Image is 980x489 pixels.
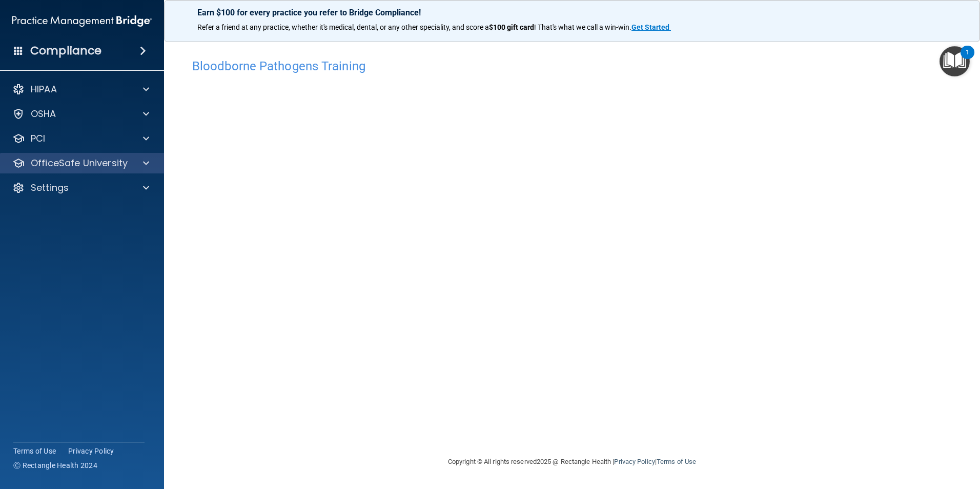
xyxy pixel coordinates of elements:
[30,44,101,58] h4: Compliance
[489,23,534,31] strong: $100 gift card
[940,46,970,76] button: Open Resource Center, 1 new notification
[31,108,56,120] p: OSHA
[12,182,149,194] a: Settings
[13,460,97,471] span: Ⓒ Rectangle Health 2024
[31,182,69,194] p: Settings
[31,157,128,169] p: OfficeSafe University
[12,83,149,95] a: HIPAA
[197,23,489,31] span: Refer a friend at any practice, whether it's medical, dental, or any other speciality, and score a
[31,83,57,95] p: HIPAA
[534,23,631,31] span: ! That's what we call a win-win.
[614,458,655,465] a: Privacy Policy
[12,157,149,169] a: OfficeSafe University
[31,132,45,145] p: PCI
[13,446,56,456] a: Terms of Use
[631,23,671,31] a: Get Started
[385,445,759,478] div: Copyright © All rights reserved 2025 @ Rectangle Health | |
[192,79,952,394] iframe: bbp
[68,446,114,456] a: Privacy Policy
[657,458,696,465] a: Terms of Use
[12,108,149,120] a: OSHA
[197,8,947,17] p: Earn $100 for every practice you refer to Bridge Compliance!
[631,23,669,31] strong: Get Started
[966,52,969,66] div: 1
[12,11,152,31] img: PMB logo
[192,60,952,73] h4: Bloodborne Pathogens Training
[12,132,149,145] a: PCI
